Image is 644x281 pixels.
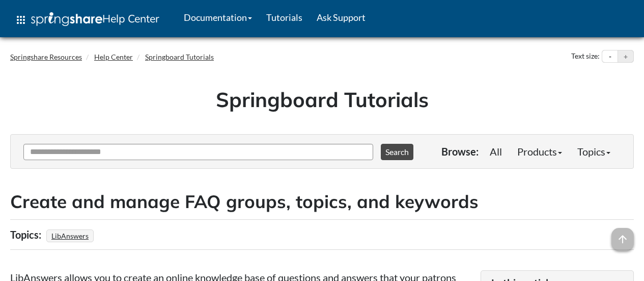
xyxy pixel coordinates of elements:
a: Documentation [177,5,259,30]
span: Help Center [102,12,159,25]
img: Springshare [31,12,102,26]
button: Decrease text size [602,50,618,63]
div: Topics: [10,225,44,244]
a: apps Help Center [8,5,166,35]
a: Springboard Tutorials [145,53,214,61]
button: Increase text size [618,50,633,63]
button: Search [381,144,413,160]
span: apps [15,14,27,26]
h2: Create and manage FAQ groups, topics, and keywords [10,189,634,214]
div: Text size: [569,50,602,63]
h1: Springboard Tutorials [18,85,626,114]
a: Products [510,141,570,162]
p: Browse: [441,144,479,159]
a: LibAnswers [50,228,90,243]
a: Topics [570,141,618,162]
a: Ask Support [310,5,373,30]
span: arrow_upward [611,228,634,250]
a: arrow_upward [611,229,634,241]
a: Tutorials [259,5,310,30]
a: All [482,141,510,162]
a: Help Center [94,53,133,61]
a: Springshare Resources [10,53,82,61]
